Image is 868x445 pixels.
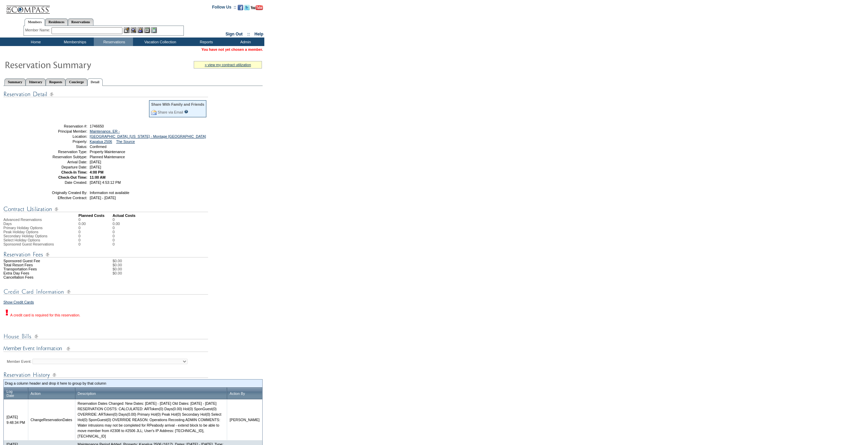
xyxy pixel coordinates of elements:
[113,218,120,222] td: 0
[151,102,204,106] div: Share With Family and Friends
[3,234,47,238] span: Secondary Holiday Options
[113,222,120,226] td: 0.00
[3,287,208,296] img: Credit Card Information
[94,38,133,46] td: Reservations
[3,300,34,304] a: Show Credit Cards
[113,234,120,238] td: 0
[186,38,225,46] td: Reports
[90,139,112,144] a: Kapalua 2506
[90,134,206,138] a: [GEOGRAPHIC_DATA], [US_STATE] - Montage [GEOGRAPHIC_DATA]
[46,78,65,86] a: Requests
[90,155,125,159] span: Planned Maintenance
[113,263,263,267] td: $0.00
[113,213,263,218] td: Actual Costs
[6,389,14,398] a: LogDate
[244,7,250,11] a: Follow us on Twitter
[61,170,87,174] strong: Check-In Time:
[244,5,250,10] img: Follow us on Twitter
[78,242,113,246] td: 0
[113,267,263,271] td: $0.00
[113,230,120,234] td: 0
[25,27,52,33] div: Member Name:
[78,213,113,218] td: Planned Costs
[39,155,87,159] td: Reservation Subtype:
[247,32,250,36] span: ::
[227,399,262,440] td: [PERSON_NAME]
[3,222,12,226] span: Days
[28,399,75,440] td: ChangeReservationDates
[90,129,120,133] a: Maintenance, ER -
[39,165,87,169] td: Departure Date:
[3,242,54,246] span: Sponsored Guest Reservations
[3,267,78,271] td: Transportation Fees
[39,160,87,164] td: Arrival Date:
[3,230,38,234] span: Peak Holiday Options
[254,32,263,36] a: Help
[78,226,113,230] td: 0
[3,90,208,99] img: Reservation Detail
[90,170,103,174] span: 4:00 PM
[212,4,236,12] td: Follow Us ::
[45,18,68,26] a: Residences
[3,238,40,242] span: Select Holiday Options
[113,259,263,263] td: $0.00
[3,371,208,379] img: Reservation Log
[39,134,87,138] td: Location:
[4,78,26,86] a: Summary
[131,27,136,33] img: View
[3,332,208,341] img: House Bills
[78,234,113,238] td: 0
[39,129,87,133] td: Principal Member:
[90,196,116,200] span: [DATE] - [DATE]
[3,308,80,317] div: A credit card is required for this reservation.
[113,271,263,275] td: $0.00
[238,5,243,10] img: Become our fan on Facebook
[137,27,143,33] img: Impersonate
[39,124,87,128] td: Reservation #:
[25,18,45,26] a: Members
[3,271,78,275] td: Extra Day Fees
[78,222,113,226] td: 0.00
[39,145,87,149] td: Status:
[238,7,243,11] a: Become our fan on Facebook
[251,5,263,10] img: Subscribe to our YouTube Channel
[225,38,264,46] td: Admin
[151,27,157,33] img: b_calculator.gif
[5,381,261,386] td: Drag a column header and drop it here to group by that column
[113,242,120,246] td: 0
[3,259,78,263] td: Sponsored Guest Fee
[90,175,105,179] span: 11:00 AM
[230,391,245,396] a: Action By
[26,78,46,86] a: Itinerary
[78,238,113,242] td: 0
[7,359,31,364] label: Member Event:
[4,58,141,71] img: Reservaton Summary
[144,27,150,33] img: Reservations
[68,18,93,26] a: Reservations
[124,27,130,33] img: b_edit.gif
[78,230,113,234] td: 0
[90,150,125,154] span: Property Maintenance
[39,150,87,154] td: Reservation Type:
[39,191,87,195] td: Originally Created By:
[90,180,121,184] span: [DATE] 4:53:12 PM
[31,391,41,396] a: Action
[78,218,113,222] td: 0
[90,124,104,128] span: 1746650
[78,391,96,396] a: Description
[4,399,28,440] td: [DATE] 9:48:34 PM
[3,263,78,267] td: Total Resort Fees
[58,175,87,179] strong: Check-Out Time:
[90,160,101,164] span: [DATE]
[184,110,188,114] input: What is this?
[39,139,87,144] td: Property:
[3,250,208,259] img: Reservation Fees
[90,145,106,149] span: Confirmed
[3,218,42,222] span: Advanced Reservations
[90,191,129,195] span: Information not available
[3,275,78,279] td: Cancellation Fees
[116,139,135,144] a: The Source
[205,63,251,67] a: » view my contract utilization
[251,7,263,11] a: Subscribe to our YouTube Channel
[3,308,10,316] img: exclamation.gif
